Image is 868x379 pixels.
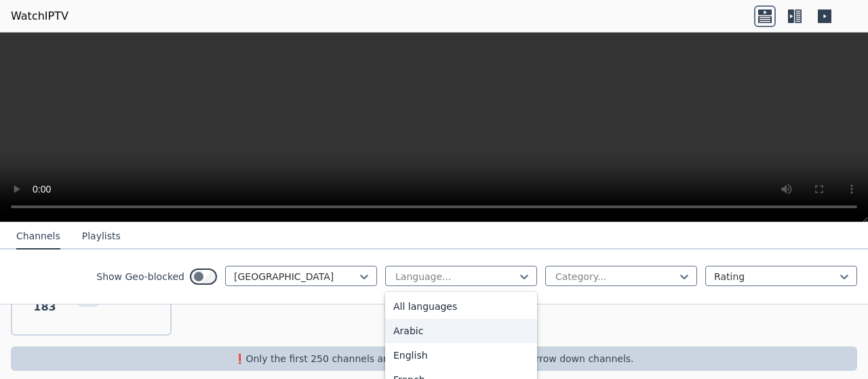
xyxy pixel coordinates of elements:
[385,343,537,367] div: English
[385,319,537,343] div: Arabic
[16,224,60,250] button: Channels
[96,270,184,283] label: Show Geo-blocked
[33,299,56,315] span: 183
[385,294,537,319] div: All languages
[16,352,852,365] p: ❗️Only the first 250 channels are returned, use the filters to narrow down channels.
[11,8,68,24] a: WatchIPTV
[82,224,121,250] button: Playlists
